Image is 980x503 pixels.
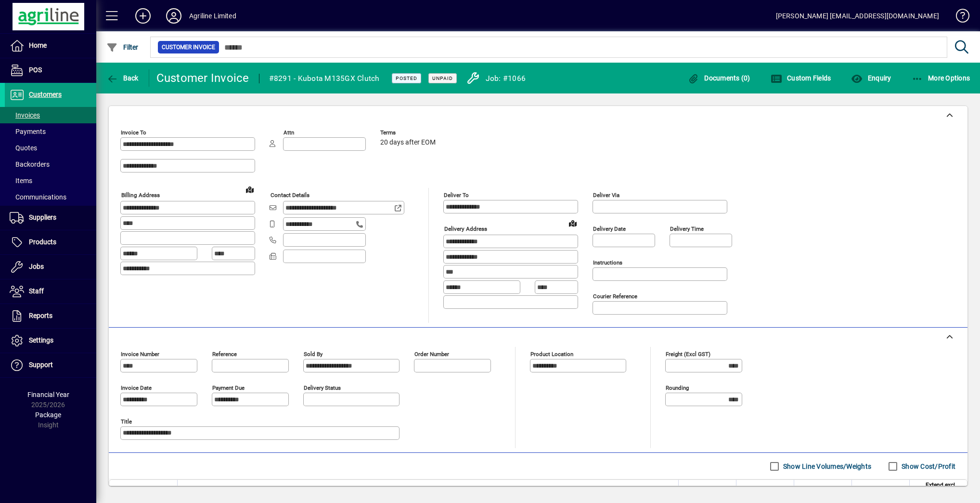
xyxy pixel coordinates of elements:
[849,69,893,87] button: Enquiry
[121,384,152,391] mat-label: Invoice date
[744,485,788,496] span: Rate excl GST ($)
[29,238,56,246] span: Products
[5,140,96,156] a: Quotes
[29,312,52,319] span: Reports
[593,293,637,300] mat-label: Courier Reference
[121,418,132,425] mat-label: Title
[486,71,526,86] div: Job: #1066
[670,225,704,232] mat-label: Delivery time
[900,462,955,471] label: Show Cost/Profit
[884,485,903,496] span: GST ($)
[5,353,96,377] a: Support
[771,74,831,82] span: Custom Fields
[5,172,96,189] a: Items
[162,42,215,52] span: Customer Invoice
[565,215,580,231] a: View on map
[29,336,53,344] span: Settings
[781,462,871,471] label: Show Line Volumes/Weights
[10,160,50,168] span: Backorders
[106,74,139,82] span: Back
[851,74,891,82] span: Enquiry
[284,129,294,136] mat-label: Attn
[688,74,750,82] span: Documents (0)
[121,485,133,496] span: Item
[35,411,61,419] span: Package
[666,351,710,357] mat-label: Freight (excl GST)
[29,66,42,74] span: POS
[5,107,96,123] a: Invoices
[5,279,96,304] a: Staff
[5,230,96,254] a: Products
[29,41,47,49] span: Home
[776,8,939,24] div: [PERSON_NAME] [EMAIL_ADDRESS][DOMAIN_NAME]
[10,193,66,201] span: Communications
[212,351,237,357] mat-label: Reference
[304,384,341,391] mat-label: Delivery status
[29,91,62,98] span: Customers
[29,263,44,270] span: Jobs
[5,34,96,58] a: Home
[593,225,626,232] mat-label: Delivery date
[104,39,141,56] button: Filter
[29,361,53,369] span: Support
[414,351,449,357] mat-label: Order number
[96,69,149,87] app-page-header-button: Back
[158,7,189,25] button: Profile
[432,75,453,81] span: Unpaid
[29,213,56,221] span: Suppliers
[106,43,139,51] span: Filter
[912,74,970,82] span: More Options
[156,70,249,86] div: Customer Invoice
[5,156,96,172] a: Backorders
[5,255,96,279] a: Jobs
[27,391,69,398] span: Financial Year
[813,485,846,496] span: Discount (%)
[685,69,753,87] button: Documents (0)
[666,384,689,391] mat-label: Rounding
[104,69,141,87] button: Back
[768,69,834,87] button: Custom Fields
[29,287,44,295] span: Staff
[396,75,417,81] span: Posted
[444,192,469,199] mat-label: Deliver To
[593,259,622,266] mat-label: Instructions
[909,69,973,87] button: More Options
[916,480,955,501] span: Extend excl GST ($)
[530,351,573,357] mat-label: Product location
[5,58,96,82] a: POS
[593,192,619,199] mat-label: Deliver via
[10,128,46,135] span: Payments
[5,329,96,353] a: Settings
[949,2,968,33] a: Knowledge Base
[128,7,158,25] button: Add
[5,189,96,205] a: Communications
[121,129,146,136] mat-label: Invoice To
[304,351,322,357] mat-label: Sold by
[380,130,438,136] span: Terms
[10,111,40,119] span: Invoices
[10,177,32,185] span: Items
[183,485,213,496] span: Description
[5,123,96,140] a: Payments
[189,8,236,24] div: Agriline Limited
[10,144,37,152] span: Quotes
[242,182,258,197] a: View on map
[380,139,436,146] span: 20 days after EOM
[5,304,96,328] a: Reports
[5,206,96,230] a: Suppliers
[712,485,730,496] span: Supply
[459,69,531,87] a: Job: #1066
[269,71,380,86] div: #8291 - Kubota M135GX Clutch
[121,351,159,357] mat-label: Invoice number
[212,384,245,391] mat-label: Payment due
